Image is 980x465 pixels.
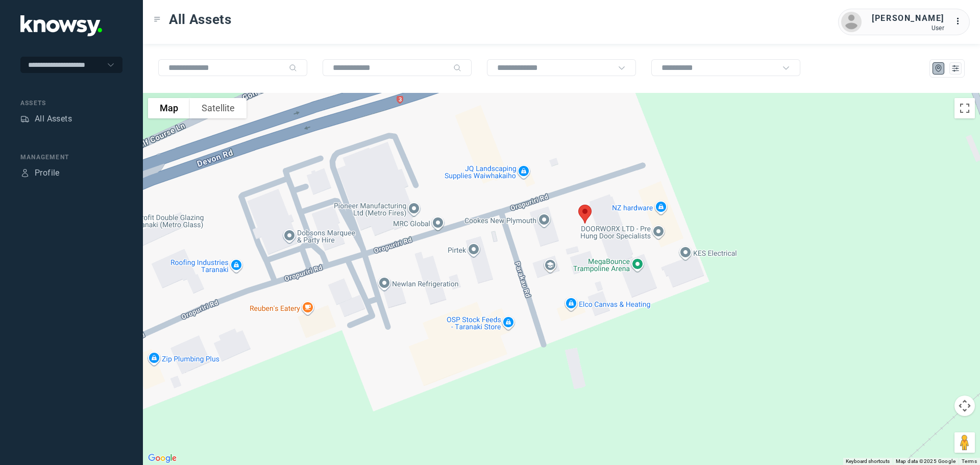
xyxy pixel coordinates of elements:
[20,168,30,178] div: Profile
[20,99,122,108] div: Assets
[954,432,975,453] button: Drag Pegman onto the map to open Street View
[954,396,975,416] button: Map camera controls
[20,167,60,179] a: ProfileProfile
[841,12,862,32] img: avatar.png
[453,64,461,72] div: Search
[145,452,179,465] img: Google
[35,167,60,179] div: Profile
[148,98,190,118] button: Show street map
[954,15,967,29] div: :
[20,113,72,125] a: AssetsAll Assets
[154,16,161,23] div: Toggle Menu
[951,64,960,73] div: List
[289,64,297,72] div: Search
[35,113,72,125] div: All Assets
[955,17,965,25] tspan: ...
[896,458,955,464] span: Map data ©2025 Google
[962,458,977,464] a: Terms (opens in new tab)
[20,114,30,124] div: Assets
[872,12,944,25] div: [PERSON_NAME]
[954,98,975,118] button: Toggle fullscreen view
[954,15,967,28] div: :
[20,153,122,162] div: Management
[846,458,890,465] button: Keyboard shortcuts
[190,98,247,118] button: Show satellite imagery
[934,64,943,73] div: Map
[169,10,232,29] span: All Assets
[145,452,179,465] a: Open this area in Google Maps (opens a new window)
[872,25,944,32] div: User
[20,15,102,36] img: Application Logo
